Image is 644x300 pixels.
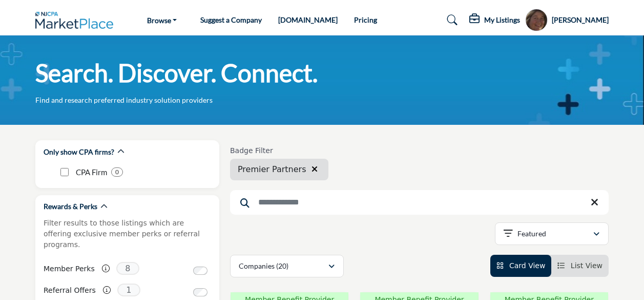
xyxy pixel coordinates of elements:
[140,13,184,27] a: Browse
[44,218,211,250] p: Filter results to those listings which are offering exclusive member perks or referral programs.
[517,229,546,239] p: Featured
[354,15,377,24] a: Pricing
[111,167,123,177] div: 0 Results For CPA Firm
[35,12,118,29] img: Site Logo
[230,146,328,155] h6: Badge Filter
[193,267,207,275] input: Switch to Member Perks
[509,261,545,270] span: Card View
[484,15,520,25] h5: My Listings
[230,255,344,277] button: Companies (20)
[230,190,609,215] input: Search Keyword
[44,260,95,278] label: Member Perks
[551,255,609,277] li: List View
[116,262,139,275] span: 8
[557,261,603,270] a: View List
[239,261,288,271] p: Companies (20)
[525,9,548,31] button: Show hide supplier dropdown
[60,168,69,176] input: CPA Firm checkbox
[44,147,114,157] h2: Only show CPA firms?
[278,15,338,24] a: [DOMAIN_NAME]
[193,288,207,296] input: Switch to Referral Offers
[35,95,213,105] p: Find and research preferred industry solution providers
[571,261,603,270] span: List View
[437,12,464,28] a: Search
[117,284,140,296] span: 1
[496,261,546,270] a: View Card
[44,282,96,299] label: Referral Offers
[200,15,262,24] a: Suggest a Company
[115,168,119,176] b: 0
[490,255,552,277] li: Card View
[552,15,609,25] h5: [PERSON_NAME]
[495,222,609,245] button: Featured
[238,163,306,176] span: Premier Partners
[76,166,107,178] p: CPA Firm: CPA Firm
[44,201,97,212] h2: Rewards & Perks
[35,57,318,89] h1: Search. Discover. Connect.
[469,14,520,26] div: My Listings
